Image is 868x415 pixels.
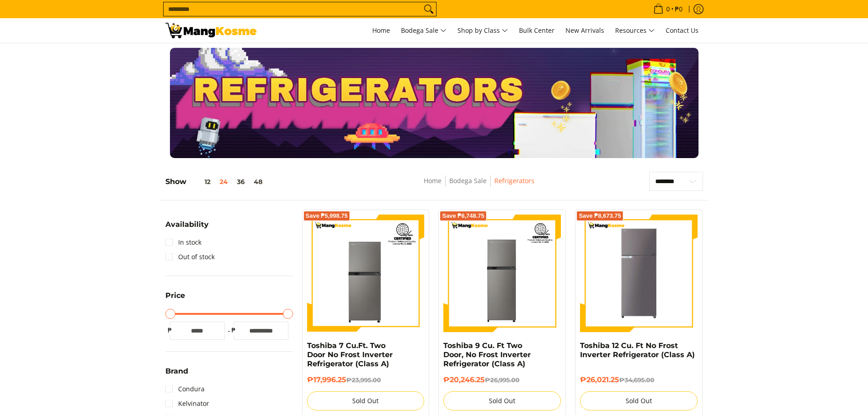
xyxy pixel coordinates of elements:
[443,375,561,384] h6: ₱20,246.25
[665,6,671,12] span: 0
[346,376,381,384] del: ₱23,995.00
[457,25,508,36] span: Shop by Class
[165,235,201,250] a: In stock
[485,376,519,384] del: ₱26,995.00
[165,177,267,186] h5: Show
[307,391,425,410] button: Sold Out
[215,178,232,185] button: 24
[424,176,442,185] a: Home
[186,178,215,185] button: 12
[443,391,561,410] button: Sold Out
[651,4,685,14] span: •
[453,18,513,43] a: Shop by Class
[611,18,659,43] a: Resources
[580,391,698,410] button: Sold Out
[165,221,209,228] span: Availability
[673,6,684,12] span: ₱0
[585,215,693,332] img: Toshiba 12 Cu. Ft No Frost Inverter Refrigerator (Class A)
[619,376,654,384] del: ₱34,695.00
[580,341,695,359] a: Toshiba 12 Cu. Ft No Frost Inverter Refrigerator (Class A)
[249,178,267,185] button: 48
[580,375,698,384] h6: ₱26,021.25
[307,375,425,384] h6: ₱17,996.25
[494,176,534,185] a: Refrigerators
[661,18,703,43] a: Contact Us
[165,326,175,335] span: ₱
[357,175,601,196] nav: Breadcrumbs
[442,213,484,219] span: Save ₱6,748.75
[561,18,609,43] a: New Arrivals
[165,396,209,411] a: Kelvinator
[307,215,425,332] img: Toshiba 7 Cu.Ft. Two Door No Frost Inverter Refrigerator (Class A)
[165,23,257,38] img: Bodega Sale Refrigerator l Mang Kosme: Home Appliances Warehouse Sale | Page 2
[307,341,393,368] a: Toshiba 7 Cu.Ft. Two Door No Frost Inverter Refrigerator (Class A)
[266,18,703,43] nav: Main Menu
[165,368,188,375] span: Brand
[579,213,621,219] span: Save ₱8,673.75
[519,26,555,35] span: Bulk Center
[165,368,188,382] summary: Open
[165,292,185,306] summary: Open
[401,25,447,36] span: Bodega Sale
[229,326,238,335] span: ₱
[443,215,561,332] img: Toshiba 9 Cu. Ft Two Door, No Frost Inverter Refrigerator (Class A)
[368,18,395,43] a: Home
[165,250,215,264] a: Out of stock
[372,26,390,35] span: Home
[232,178,249,185] button: 36
[514,18,559,43] a: Bulk Center
[565,26,604,35] span: New Arrivals
[615,25,655,36] span: Resources
[396,18,451,43] a: Bodega Sale
[421,2,436,16] button: Search
[165,221,209,235] summary: Open
[306,213,348,219] span: Save ₱5,998.75
[165,292,185,299] span: Price
[449,176,487,185] a: Bodega Sale
[666,26,699,35] span: Contact Us
[443,341,531,368] a: Toshiba 9 Cu. Ft Two Door, No Frost Inverter Refrigerator (Class A)
[165,382,205,396] a: Condura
